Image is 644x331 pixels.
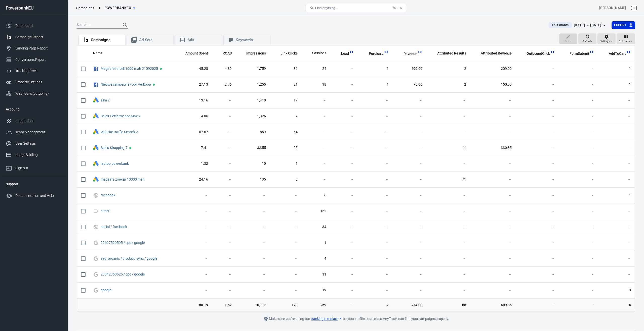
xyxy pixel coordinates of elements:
[520,177,555,182] span: －
[15,141,62,146] div: User Settings
[2,160,66,174] a: Sign out
[93,82,99,88] svg: Facebook Ads
[15,193,62,198] div: Documentation and Help
[430,145,466,150] span: 11
[101,162,130,165] span: laptop powerbank
[274,209,298,214] span: －
[563,114,594,119] span: －
[563,193,594,198] span: －
[397,177,422,182] span: －
[240,209,266,214] span: －
[2,127,66,138] a: Team Management
[306,66,327,71] span: 24
[474,66,512,71] span: 209.00
[335,51,349,56] span: Lead
[101,272,145,276] a: 23042360525 / cpc / google
[334,82,354,87] span: －
[602,51,626,56] span: AddToCart
[223,50,232,56] span: The total return on ad spend
[334,98,354,103] span: －
[101,288,111,292] a: google
[602,209,631,214] span: －
[599,5,626,11] div: Account id: euM9DEON
[306,209,327,214] span: 152
[437,51,466,56] span: Attributed Results
[179,82,208,87] span: 27.13
[430,161,466,166] span: －
[179,114,208,119] span: 4.06
[2,149,66,160] a: Usage & billing
[101,82,151,86] a: Nieuwe campagne voor Verkoop
[430,82,466,87] span: 2
[179,145,208,150] span: 7.41
[15,80,62,85] div: Property Settings
[474,50,512,56] span: The total revenue attributed according to your ad network (Facebook, Google, etc.)
[520,130,555,135] span: －
[430,209,466,214] span: －
[274,50,298,56] span: The number of clicks on links within the ad that led to advertiser-specified destinations
[179,161,208,166] span: 1.32
[101,146,128,150] a: Sales-Shopping-7
[384,49,389,54] svg: This column is calculated from AnyTrack real-time data
[93,192,99,198] svg: UTM & Web Traffic
[2,103,66,115] li: Account
[93,51,109,56] span: Name
[306,4,406,12] button: Find anything...⌘ + K
[520,98,555,103] span: －
[520,82,555,87] span: －
[527,51,550,56] span: OutboundClick
[362,209,389,214] span: －
[185,51,208,56] span: Amount Spent
[240,256,266,261] span: －
[609,51,626,56] span: AddToCart
[430,66,466,71] span: 2
[397,145,422,150] span: －
[101,114,141,118] a: Sales-Performance Max-2
[306,98,327,103] span: －
[101,225,128,229] span: social / facebook
[119,19,131,31] button: Search
[612,21,635,29] button: Export
[93,66,99,72] svg: Facebook Ads
[306,193,327,198] span: 6
[570,51,589,56] span: FormSubmit
[393,6,402,10] div: ⌘ + K
[274,193,298,198] span: －
[362,98,389,103] span: －
[179,209,208,214] span: －
[602,193,631,198] span: 1
[15,91,62,96] div: Webhooks (outgoing)
[474,209,512,214] span: －
[101,98,110,102] a: slim 2
[563,225,594,230] span: －
[602,98,631,103] span: －
[397,98,422,103] span: －
[2,77,66,88] a: Property Settings
[101,130,138,134] a: Website traffic-Search-2
[306,256,327,261] span: 4
[474,130,512,135] span: －
[274,98,298,103] span: 17
[563,177,594,182] span: －
[93,129,99,135] div: Google Ads
[617,33,635,44] button: Columns
[274,161,298,166] span: 1
[397,82,422,87] span: 75.00
[93,256,99,262] svg: Google
[474,161,512,166] span: －
[474,98,512,103] span: －
[216,145,232,150] span: －
[101,177,145,181] a: magsafe zoeken 10000 mah
[179,130,208,135] span: 57.67
[474,193,512,198] span: －
[93,51,103,56] span: Name
[101,67,159,70] span: Magsafe forcell 1000 mah 21092025
[236,37,266,43] div: Keywords
[280,51,298,56] span: Link Clicks
[520,161,555,166] span: －
[2,31,66,43] a: Campaign Report
[362,51,384,56] span: Purchase
[185,50,208,56] span: The estimated total amount of money you've spent on your campaign, ad set or ad during its schedule.
[520,66,555,71] span: －
[474,177,512,182] span: －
